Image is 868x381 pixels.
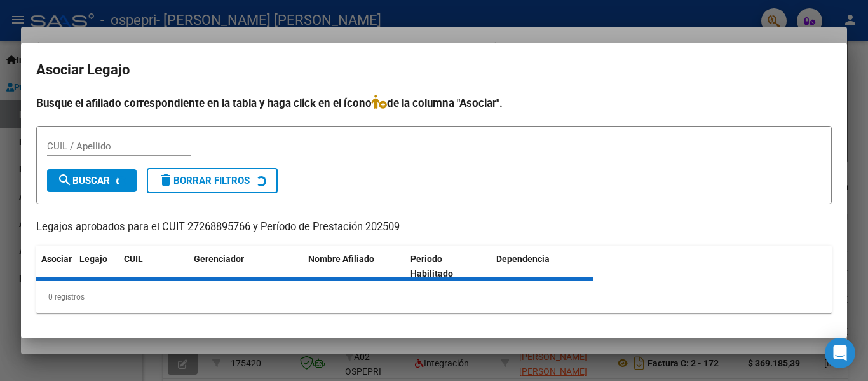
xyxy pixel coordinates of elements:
div: 0 registros [36,281,832,313]
p: Legajos aprobados para el CUIT 27268895766 y Período de Prestación 202509 [36,219,832,235]
span: Borrar Filtros [158,175,250,186]
datatable-header-cell: Gerenciador [189,246,303,287]
h4: Busque el afiliado correspondiente en la tabla y haga click en el ícono de la columna "Asociar". [36,95,832,111]
datatable-header-cell: CUIL [119,246,189,287]
h2: Asociar Legajo [36,58,832,82]
span: Legajo [79,254,107,264]
span: Nombre Afiliado [308,254,374,264]
span: Dependencia [496,254,550,264]
span: Periodo Habilitado [410,254,453,279]
mat-icon: delete [158,172,173,188]
span: Gerenciador [194,254,244,264]
datatable-header-cell: Dependencia [491,246,593,287]
datatable-header-cell: Periodo Habilitado [405,246,491,287]
button: Borrar Filtros [147,168,278,193]
span: Buscar [57,175,110,186]
div: Open Intercom Messenger [825,338,855,368]
datatable-header-cell: Asociar [36,246,74,287]
datatable-header-cell: Nombre Afiliado [303,246,405,287]
datatable-header-cell: Legajo [74,246,119,287]
span: CUIL [124,254,143,264]
span: Asociar [41,254,72,264]
button: Buscar [47,169,137,192]
mat-icon: search [57,172,72,188]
